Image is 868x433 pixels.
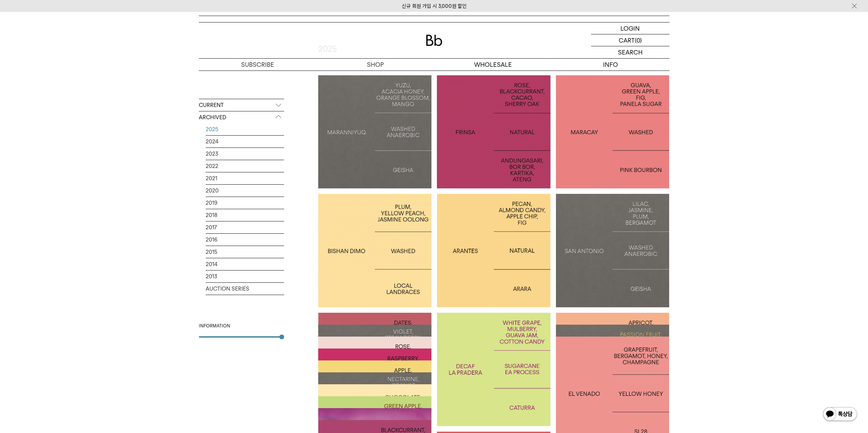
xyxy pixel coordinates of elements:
a: LOGIN [591,22,670,34]
a: 신규 회원 가입 시 3,000원 할인 [402,3,467,9]
a: 2020 [206,185,284,197]
a: 브라질 사맘바이아BRAZIL SAMAMBAIA [318,313,432,426]
a: 페루 로스 실바PERU LOS SILVA [556,313,670,426]
a: SHOP [317,59,434,71]
a: 2022 [206,160,284,172]
a: 브라질 아란치스BRAZIL ARANTES [437,194,550,307]
a: SUBSCRIBE [199,59,317,71]
a: 2023 [206,148,284,160]
p: CURRENT [199,99,284,111]
p: (0) [635,34,642,46]
p: LOGIN [620,22,640,34]
a: 콜롬비아 라 프라데라 디카페인 COLOMBIA LA PRADERA DECAF [437,313,550,426]
a: AUCTION SERIES [206,283,284,295]
p: WHOLESALE [434,59,552,71]
a: 인도네시아 프린자 내추럴INDONESIA FRINSA NATURAL [437,75,550,189]
p: ARCHIVED [199,111,284,124]
a: 2018 [206,209,284,221]
a: 2013 [206,270,284,282]
a: 2016 [206,234,284,246]
a: 2017 [206,221,284,233]
a: 마라니유크: 게이샤MARANNIYUQ: GEISHA [318,75,432,189]
div: INFORMATION [199,323,284,329]
a: 2019 [206,197,284,209]
a: 2021 [206,172,284,184]
a: 콜롬비아 마라카이COLOMBIA MARACAY [556,75,670,189]
a: 2014 [206,258,284,270]
a: 2024 [206,136,284,148]
a: 2025 [206,123,284,135]
img: 카카오톡 채널 1:1 채팅 버튼 [822,406,858,423]
p: SEARCH [618,46,643,58]
p: INFO [552,59,670,71]
a: 산 안토니오: 게이샤SAN ANTONIO: GEISHA [556,194,670,307]
img: 로고 [426,35,442,46]
a: CART (0) [591,34,670,46]
a: 2015 [206,246,284,258]
p: CART [619,34,635,46]
a: 에티오피아 비샨 디모ETHIOPIA BISHAN DIMO [318,194,432,307]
